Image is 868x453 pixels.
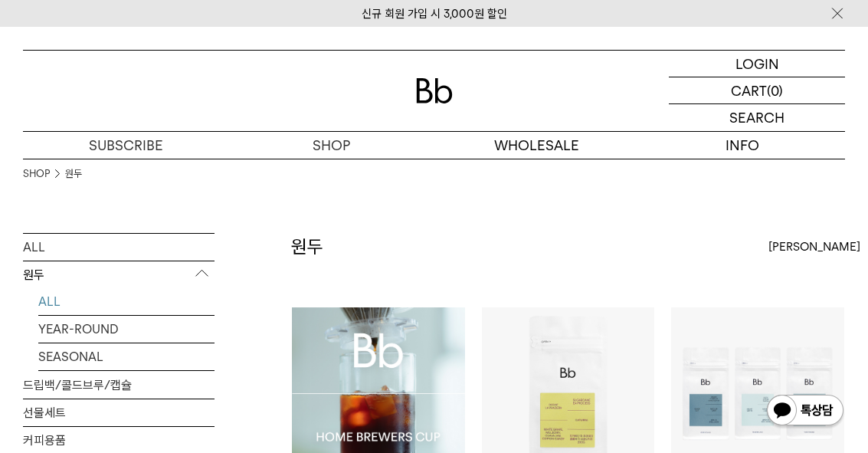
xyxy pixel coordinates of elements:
[23,234,215,261] a: ALL
[416,78,453,103] img: 로고
[23,399,215,426] a: 선물세트
[362,7,507,21] a: 신규 회원 가입 시 3,000원 할인
[23,166,50,182] a: SHOP
[65,166,82,182] a: 원두
[669,51,845,77] a: LOGIN
[291,234,323,260] h2: 원두
[767,77,783,103] p: (0)
[731,77,767,103] p: CART
[768,238,860,256] span: [PERSON_NAME]
[640,132,845,159] p: INFO
[38,343,215,370] a: SEASONAL
[729,104,784,131] p: SEARCH
[765,393,845,430] img: 카카오톡 채널 1:1 채팅 버튼
[434,132,640,159] p: WHOLESALE
[669,77,845,104] a: CART (0)
[228,132,434,159] a: SHOP
[23,132,228,159] a: SUBSCRIBE
[23,261,215,289] p: 원두
[38,316,215,343] a: YEAR-ROUND
[735,51,779,77] p: LOGIN
[38,288,215,315] a: ALL
[23,372,215,399] a: 드립백/콜드브루/캡슐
